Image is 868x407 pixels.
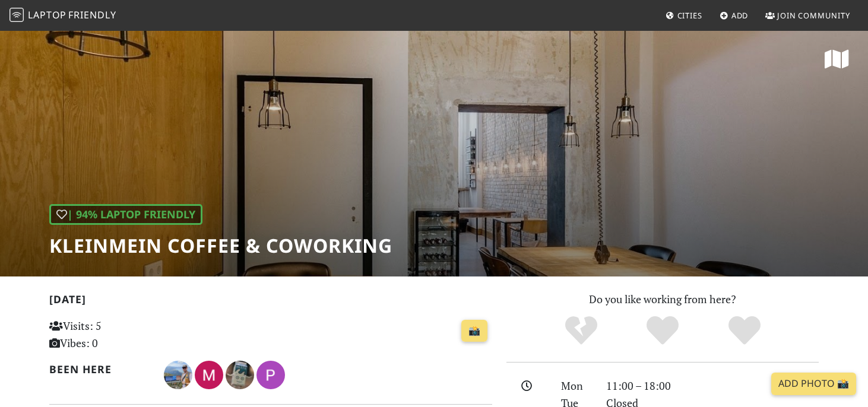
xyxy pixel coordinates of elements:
a: Add [715,5,753,26]
div: Definitely! [704,314,785,347]
span: Laptop [28,8,66,21]
a: Join Community [761,5,855,26]
img: LaptopFriendly [9,8,24,22]
h2: Been here [49,363,150,376]
h2: [DATE] [49,293,492,310]
img: 5810-tom.jpg [164,361,192,389]
a: 📸 [461,320,487,342]
span: Join Community [777,10,850,21]
div: 11:00 – 18:00 [599,377,826,395]
span: Add [731,10,749,21]
h1: KleinMein Coffee & Coworking [49,234,392,257]
span: Valentina R. [226,367,256,381]
a: LaptopFriendly LaptopFriendly [9,5,116,26]
div: No [540,314,622,347]
span: Friendly [68,8,116,21]
span: Philipp Hoffmann [256,367,285,381]
a: Cities [661,5,707,26]
p: Visits: 5 Vibes: 0 [49,317,188,352]
img: 3851-valentina.jpg [226,361,254,389]
p: Do you like working from here? [506,291,819,308]
img: 2935-philipp.jpg [256,361,285,389]
span: Matthew Jonat [195,367,226,381]
span: Tom T [164,367,195,381]
span: Cities [677,10,702,21]
div: Yes [622,314,704,347]
img: 5279-matthew.jpg [195,361,223,389]
div: | 94% Laptop Friendly [49,204,202,225]
a: Add Photo 📸 [771,373,856,395]
div: Mon [554,377,599,395]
